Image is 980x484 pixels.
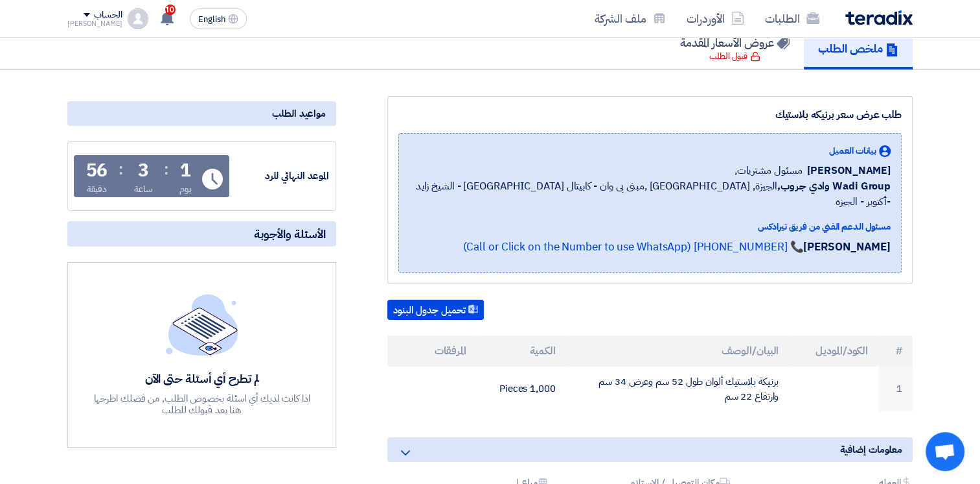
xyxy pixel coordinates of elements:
[67,20,122,27] div: [PERSON_NAME]
[128,8,148,29] img: profile_test.png
[755,3,830,34] a: الطلبات
[179,182,192,196] div: يوم
[807,163,891,178] span: [PERSON_NAME]
[409,220,891,234] div: مسئول الدعم الفني من فريق تيرادكس
[926,432,964,471] a: Open chat
[254,226,326,241] span: الأسئلة والأجوبة
[87,182,107,196] div: دقيقة
[409,178,891,210] span: الجيزة, [GEOGRAPHIC_DATA] ,مبنى بى وان - كابيتال [GEOGRAPHIC_DATA] - الشيخ زايد -أكتوبر - الجيزه
[777,178,891,194] b: Wadi Group وادي جروب,
[878,367,913,411] td: 1
[198,15,225,24] span: English
[709,50,760,63] div: قبول الطلب
[477,335,566,367] th: الكمية
[180,162,191,180] div: 1
[839,442,902,457] span: معلومات إضافية
[818,41,898,56] h5: ملخص الطلب
[92,393,312,416] div: اذا كانت لديك أي اسئلة بخصوص الطلب, من فضلك اطرحها هنا بعد قبولك للطلب
[584,3,676,34] a: ملف الشركة
[566,335,790,367] th: البيان/الوصف
[119,158,123,181] div: :
[789,335,878,367] th: الكود/الموديل
[803,239,891,255] strong: [PERSON_NAME]
[735,163,803,178] span: مسئول مشتريات,
[387,300,484,321] button: تحميل جدول البنود
[166,294,238,355] img: empty_state_list.svg
[134,182,153,196] div: ساعة
[398,107,902,123] div: طلب عرض سعر برنيكه بلاستيك
[804,28,913,69] a: ملخص الطلب
[680,35,790,50] h5: عروض الأسعار المقدمة
[829,144,876,158] span: بيانات العميل
[190,8,247,29] button: English
[67,101,336,126] div: مواعيد الطلب
[676,3,755,34] a: الأوردرات
[165,5,176,15] span: 10
[666,28,804,69] a: عروض الأسعار المقدمة قبول الطلب
[232,169,329,184] div: الموعد النهائي للرد
[94,10,122,21] div: الحساب
[566,367,790,411] td: برنيكة بلاستيك ألوان طول 52 سم وعرض 34 سم وارتفاع 22 سم
[164,158,168,181] div: :
[878,335,913,367] th: #
[477,367,566,411] td: 1,000 Pieces
[138,162,149,180] div: 3
[462,239,803,255] a: 📞 [PHONE_NUMBER] (Call or Click on the Number to use WhatsApp)
[387,335,477,367] th: المرفقات
[92,371,312,386] div: لم تطرح أي أسئلة حتى الآن
[845,10,913,25] img: Teradix logo
[86,162,108,180] div: 56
